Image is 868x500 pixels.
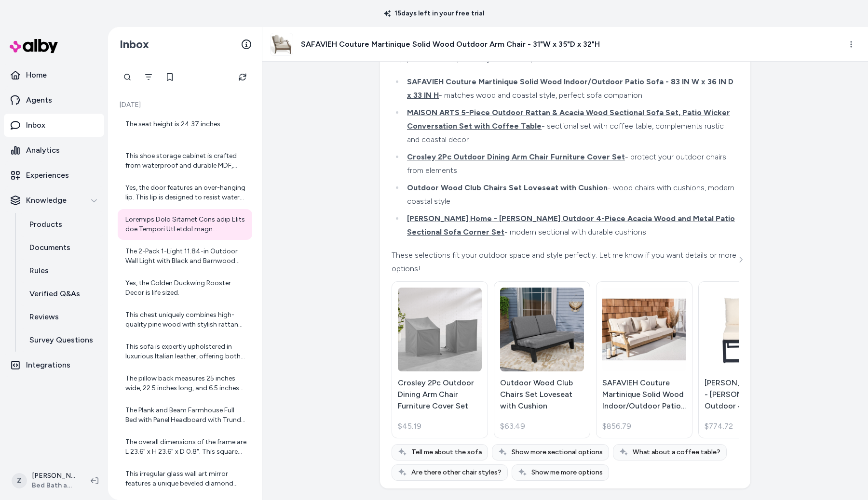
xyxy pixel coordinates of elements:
a: Outdoor Wood Club Chairs Set Loveseat with CushionOutdoor Wood Club Chairs Set Loveseat with Cush... [494,281,590,438]
p: Crosley 2Pc Outdoor Dining Arm Chair Furniture Cover Set [398,377,482,412]
p: Documents [29,242,70,253]
button: Knowledge [4,189,104,212]
div: This sofa is expertly upholstered in luxurious Italian leather, offering both elegance and durabi... [125,342,246,361]
a: Christopher Knight Home - Adrian Outdoor 4-Piece Acacia Wood and Metal Patio Sectional Sofa Corne... [698,281,795,438]
span: Bed Bath and Beyond [32,481,75,490]
p: Integrations [26,359,70,371]
div: Yes, the door features an over-hanging lip. This lip is designed to resist water from getting ins... [125,183,246,202]
span: $63.49 [500,421,525,432]
a: This sofa is expertly upholstered in luxurious Italian leather, offering both elegance and durabi... [118,336,252,367]
a: The pillow back measures 25 inches wide, 22.5 inches long, and 6.5 inches thick. These dimensions... [118,368,252,399]
p: Inbox [26,119,45,131]
span: Z [12,473,27,488]
span: Outdoor Wood Club Chairs Set Loveseat with Cushion [407,183,608,192]
button: Z[PERSON_NAME]Bed Bath and Beyond [6,465,83,496]
a: This chest uniquely combines high-quality pine wood with stylish rattan accents. This blend bring... [118,304,252,335]
div: This shoe storage cabinet is crafted from waterproof and durable MDF, ensuring long-lasting quali... [125,151,246,171]
button: Filter [139,67,158,87]
p: [PERSON_NAME] [32,471,75,481]
a: Inbox [4,114,104,137]
a: The overall dimensions of the frame are L 23.6" x H 23.6" x D 0.8". This square design provides a... [118,432,252,462]
a: Yes, the Golden Duckwing Rooster Decor is life sized. [118,273,252,303]
div: The pillow back measures 25 inches wide, 22.5 inches long, and 6.5 inches thick. These dimensions... [125,374,246,393]
p: Products [29,219,62,230]
p: Reviews [29,311,59,323]
li: - protect your outdoor chairs from elements [404,150,736,177]
h3: SAFAVIEH Couture Martinique Solid Wood Outdoor Arm Chair - 31"W x 35"D x 32"H [301,39,600,50]
a: The 2-Pack 1-Light 11.84-in Outdoor Wall Light with Black and Barnwood uses rounding clear bottle... [118,241,252,272]
button: Refresh [233,67,252,87]
a: The Plank and Beam Farmhouse Full Bed with Panel Headboard with Trundle has a weight capacity of ... [118,400,252,431]
a: SAFAVIEH Couture Martinique Solid Wood Indoor/Outdoor Patio Sofa - 83 IN W x 36 IN D x 33 IN HSAF... [596,281,692,438]
span: $856.79 [602,421,631,432]
span: Are there other chair styles? [411,468,502,477]
p: Analytics [26,145,60,156]
span: $45.19 [398,421,421,432]
a: Crosley 2Pc Outdoor Dining Arm Chair Furniture Cover SetCrosley 2Pc Outdoor Dining Arm Chair Furn... [392,281,488,438]
span: MAISON ARTS 5-Piece Outdoor Rattan & Acacia Wood Sectional Sofa Set, Patio Wicker Conversation Se... [407,108,730,131]
a: Survey Questions [20,329,104,352]
li: - matches wood and coastal style, perfect sofa companion [404,75,736,102]
span: What about a coffee table? [633,447,720,457]
p: Knowledge [26,195,67,206]
div: Loremips Dolo Sitamet Cons adip Elits doe Tempori Utl etdol magn aliquaenim admi Veniamquis nos e... [125,215,246,234]
a: Yes, the door features an over-hanging lip. This lip is designed to resist water from getting ins... [118,177,252,208]
a: Loremips Dolo Sitamet Cons adip Elits doe Tempori Utl etdol magn aliquaenim admi Veniamquis nos e... [118,209,252,240]
a: Experiences [4,164,104,187]
a: Analytics [4,139,104,162]
li: - modern sectional with durable cushions [404,212,736,239]
span: Show more sectional options [512,447,603,457]
span: Crosley 2Pc Outdoor Dining Arm Chair Furniture Cover Set [407,152,625,161]
img: Crosley 2Pc Outdoor Dining Arm Chair Furniture Cover Set [398,288,482,371]
a: Verified Q&As [20,282,104,305]
a: This shoe storage cabinet is crafted from waterproof and durable MDF, ensuring long-lasting quali... [118,145,252,176]
span: Tell me about the sofa [411,447,482,457]
span: [PERSON_NAME] Home - [PERSON_NAME] Outdoor 4-Piece Acacia Wood and Metal Patio Sectional Sofa Cor... [407,214,735,237]
div: The 2-Pack 1-Light 11.84-in Outdoor Wall Light with Black and Barnwood uses rounding clear bottle... [125,247,246,266]
a: Rules [20,259,104,282]
div: Yes, the Golden Duckwing Rooster Decor is life sized. [125,278,246,298]
p: [PERSON_NAME] Home - [PERSON_NAME] Outdoor 4-Piece Acacia Wood and Metal Patio Sectional Sofa Cor... [705,377,788,412]
p: Home [26,69,47,81]
img: alby Logo [10,39,58,53]
img: SAFAVIEH Couture Martinique Solid Wood Indoor/Outdoor Patio Sofa - 83 IN W x 36 IN D x 33 IN H [602,288,686,371]
p: Rules [29,265,49,276]
p: Verified Q&As [29,288,80,300]
div: These selections fit your outdoor space and style perfectly. Let me know if you want details or m... [392,249,736,276]
p: Experiences [26,170,69,181]
a: The seat height is 24.37 inches. [118,114,252,145]
li: - wood chairs with cushions, modern coastal style [404,181,736,208]
div: This chest uniquely combines high-quality pine wood with stylish rattan accents. This blend bring... [125,310,246,329]
a: Integrations [4,354,104,377]
h2: Inbox [120,37,149,52]
a: Home [4,64,104,87]
p: Survey Questions [29,334,93,346]
p: 15 days left in your free trial [378,9,490,18]
img: Outdoor Wood Club Chairs Set Loveseat with Cushion [500,288,584,371]
a: Products [20,213,104,236]
span: Show me more options [531,468,603,477]
a: Documents [20,236,104,259]
li: - sectional set with coffee table, complements rustic and coastal decor [404,106,736,146]
img: Christopher Knight Home - Adrian Outdoor 4-Piece Acacia Wood and Metal Patio Sectional Sofa Corne... [705,288,788,371]
div: The Plank and Beam Farmhouse Full Bed with Panel Headboard with Trundle has a weight capacity of ... [125,406,246,425]
a: Reviews [20,305,104,329]
a: This irregular glass wall art mirror features a unique beveled diamond edge, giving it an embelli... [118,463,252,494]
p: Agents [26,94,52,106]
span: SAFAVIEH Couture Martinique Solid Wood Indoor/Outdoor Patio Sofa - 83 IN W x 36 IN D x 33 IN H [407,77,733,100]
p: SAFAVIEH Couture Martinique Solid Wood Indoor/Outdoor Patio Sofa - 83 IN W x 36 IN D x 33 IN H [602,377,686,412]
img: SAFAVIEH-Couture-Martinique-Wood-Patio-Armchair.jpg [271,33,293,55]
div: The overall dimensions of the frame are L 23.6" x H 23.6" x D 0.8". This square design provides a... [125,437,246,457]
div: The seat height is 24.37 inches. [125,119,246,139]
div: This irregular glass wall art mirror features a unique beveled diamond edge, giving it an embelli... [125,469,246,488]
p: Outdoor Wood Club Chairs Set Loveseat with Cushion [500,377,584,412]
span: $774.72 [705,421,733,432]
button: See more [735,254,746,265]
a: Agents [4,89,104,112]
p: [DATE] [118,100,252,110]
